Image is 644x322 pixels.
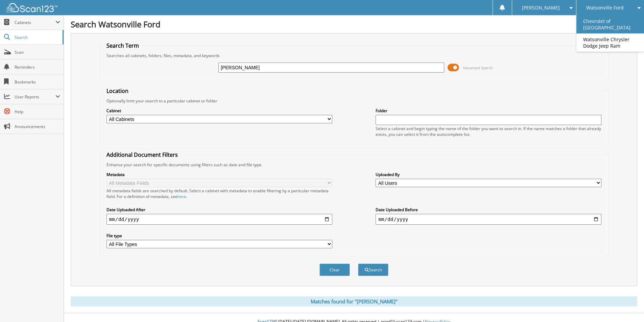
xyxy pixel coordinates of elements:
[106,172,332,177] label: Metadata
[576,33,644,52] a: Watsonville Chrysler Dodge Jeep Ram
[586,6,624,10] span: Watsonville Ford
[103,87,132,95] legend: Location
[106,188,332,199] div: All metadata fields are searched by default. Select a cabinet with metadata to enable filtering b...
[15,20,55,25] span: Cabinets
[522,6,560,10] span: [PERSON_NAME]
[103,98,605,104] div: Optionally limit your search to a particular cabinet or folder
[7,3,57,12] img: scan123-logo-white.svg
[71,296,637,306] div: Matches found for "[PERSON_NAME]"
[376,126,601,137] div: Select a cabinet and begin typing the name of the folder you want to search in. If the name match...
[15,49,60,55] span: Scan
[106,108,332,114] label: Cabinet
[358,264,388,276] button: Search
[15,34,59,40] span: Search
[610,290,644,322] iframe: Chat Widget
[463,65,493,70] span: Advanced Search
[376,172,601,177] label: Uploaded By
[177,194,186,199] a: here
[106,233,332,239] label: File type
[103,53,605,58] div: Searches all cabinets, folders, files, metadata, and keywords
[106,214,332,225] input: start
[103,42,142,49] legend: Search Term
[15,124,60,129] span: Announcements
[106,207,332,213] label: Date Uploaded After
[376,108,601,114] label: Folder
[103,151,181,158] legend: Additional Document Filters
[376,207,601,213] label: Date Uploaded Before
[15,79,60,85] span: Bookmarks
[103,162,605,168] div: Enhance your search for specific documents using filters such as date and file type.
[319,264,350,276] button: Clear
[71,19,637,30] h1: Search Watsonville Ford
[15,64,60,70] span: Reminders
[15,109,60,115] span: Help
[376,214,601,225] input: end
[576,15,644,33] a: Chevrolet of [GEOGRAPHIC_DATA]
[15,94,55,100] span: User Reports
